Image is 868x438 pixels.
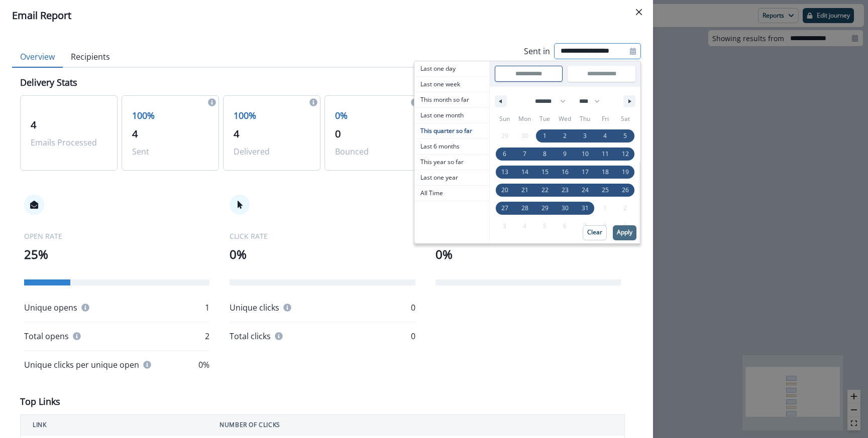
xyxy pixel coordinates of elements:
[535,199,555,217] button: 29
[31,118,36,131] span: 4
[230,330,271,342] p: Total clicks
[563,127,567,145] span: 2
[523,145,526,163] span: 7
[414,170,489,186] button: Last one year
[524,45,550,57] p: Sent in
[234,109,310,122] p: 100%
[602,145,609,163] span: 11
[575,163,595,181] button: 17
[515,111,535,127] span: Mon
[414,92,489,108] button: This month so far
[335,109,411,122] p: 0%
[24,359,139,371] p: Unique clicks per unique open
[555,199,575,217] button: 30
[132,127,138,140] span: 4
[515,181,535,199] button: 21
[20,395,60,408] p: Top Links
[521,199,528,217] span: 28
[230,302,279,314] p: Unique clicks
[562,163,569,181] span: 16
[535,145,555,163] button: 8
[575,127,595,145] button: 3
[501,163,508,181] span: 13
[563,145,567,163] span: 9
[555,145,575,163] button: 9
[21,415,208,435] th: LINK
[414,186,489,201] button: All Time
[582,199,589,217] span: 31
[595,111,615,127] span: Fri
[414,61,489,76] span: Last one day
[436,245,621,263] p: 0%
[414,77,489,92] span: Last one week
[543,127,547,145] span: 1
[414,108,489,123] button: Last one month
[335,127,341,140] span: 0
[595,181,615,199] button: 25
[541,163,549,181] span: 15
[595,145,615,163] button: 11
[414,92,489,107] span: This month so far
[613,225,636,240] button: Apply
[24,302,77,314] p: Unique opens
[12,8,641,23] div: Email Report
[562,199,569,217] span: 30
[575,181,595,199] button: 24
[495,111,515,127] span: Sun
[595,163,615,181] button: 18
[615,163,635,181] button: 19
[501,199,508,217] span: 27
[207,415,624,435] th: NUMBER OF CLICKS
[555,111,575,127] span: Wed
[555,127,575,145] button: 2
[582,145,589,163] span: 10
[622,163,629,181] span: 19
[582,163,589,181] span: 17
[562,181,569,199] span: 23
[414,155,489,170] button: This year so far
[515,163,535,181] button: 14
[495,145,515,163] button: 6
[535,163,555,181] button: 15
[501,181,508,199] span: 20
[615,127,635,145] button: 5
[595,127,615,145] button: 4
[24,231,209,241] p: OPEN RATE
[583,127,587,145] span: 3
[495,181,515,199] button: 20
[24,330,69,342] p: Total opens
[132,145,208,158] p: Sent
[535,127,555,145] button: 1
[205,302,209,314] p: 1
[414,61,489,77] button: Last one day
[575,199,595,217] button: 31
[132,109,208,122] p: 100%
[198,359,209,371] p: 0%
[63,47,118,68] button: Recipients
[583,225,607,240] button: Clear
[414,155,489,170] span: This year so far
[602,163,609,181] span: 18
[503,145,506,163] span: 6
[495,163,515,181] button: 13
[543,145,547,163] span: 8
[622,181,629,199] span: 26
[515,145,535,163] button: 7
[12,47,63,68] button: Overview
[602,181,609,199] span: 25
[555,163,575,181] button: 16
[411,302,415,314] p: 0
[535,111,555,127] span: Tue
[411,330,415,342] p: 0
[414,139,489,154] span: Last 6 months
[575,145,595,163] button: 10
[587,229,602,236] p: Clear
[515,199,535,217] button: 28
[234,145,310,158] p: Delivered
[541,181,549,199] span: 22
[535,181,555,199] button: 22
[623,127,627,145] span: 5
[20,76,77,89] p: Delivery Stats
[615,181,635,199] button: 26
